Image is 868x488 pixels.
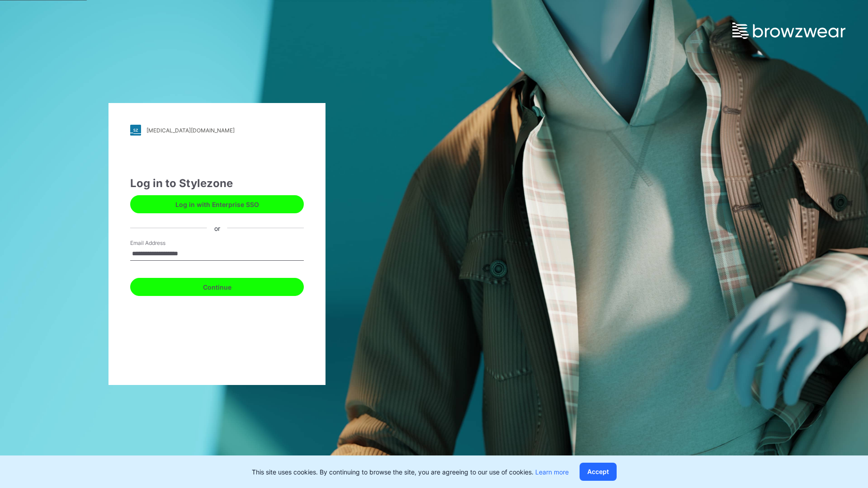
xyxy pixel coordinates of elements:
[130,278,304,296] button: Continue
[130,239,193,247] label: Email Address
[130,125,141,136] img: stylezone-logo.562084cfcfab977791bfbf7441f1a819.svg
[130,175,304,192] div: Log in to Stylezone
[146,127,235,134] div: [MEDICAL_DATA][DOMAIN_NAME]
[130,125,304,136] a: [MEDICAL_DATA][DOMAIN_NAME]
[207,223,227,233] div: or
[130,195,304,213] button: Log in with Enterprise SSO
[252,467,569,477] p: This site uses cookies. By continuing to browse the site, you are agreeing to our use of cookies.
[732,23,845,39] img: browzwear-logo.e42bd6dac1945053ebaf764b6aa21510.svg
[535,468,569,476] a: Learn more
[580,463,617,481] button: Accept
